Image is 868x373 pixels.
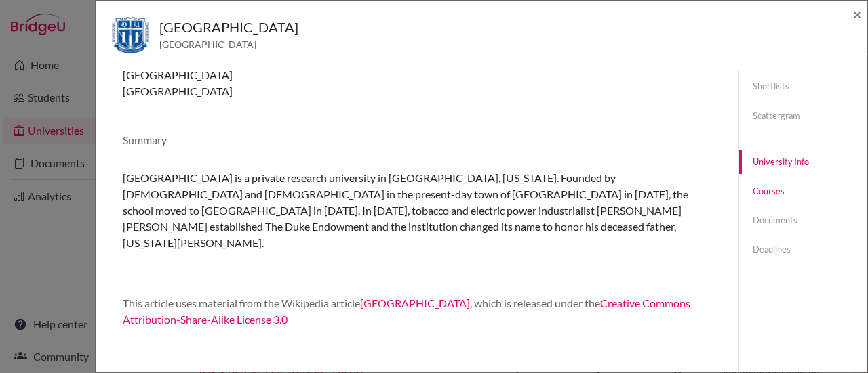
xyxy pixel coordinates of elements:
[739,150,867,174] a: University info
[123,132,711,148] p: Summary
[113,295,722,328] div: This article uses material from the Wikipedia article , which is released under the
[360,297,470,309] a: [GEOGRAPHIC_DATA]
[739,179,867,203] a: Courses
[852,4,862,24] span: ×
[739,74,867,98] a: Shortlists
[123,67,407,83] p: [GEOGRAPHIC_DATA]
[739,238,867,261] a: Deadlines
[123,83,407,100] p: [GEOGRAPHIC_DATA]
[112,17,149,53] img: us_duk_w1ovhez6.jpeg
[852,6,862,22] button: Close
[739,104,867,128] a: Scattergram
[159,17,298,37] h5: [GEOGRAPHIC_DATA]
[113,132,722,251] div: [GEOGRAPHIC_DATA] is a private research university in [GEOGRAPHIC_DATA], [US_STATE]. Founded by [...
[739,209,867,232] a: Documents
[159,37,298,51] span: [GEOGRAPHIC_DATA]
